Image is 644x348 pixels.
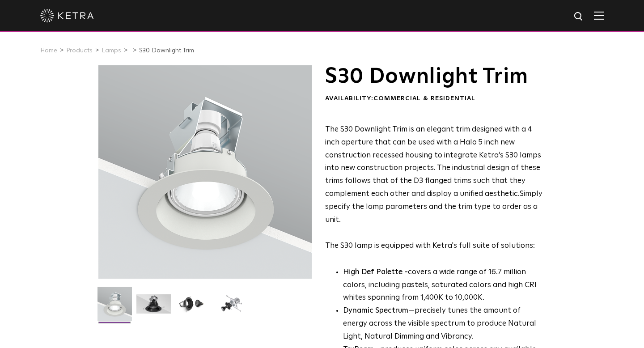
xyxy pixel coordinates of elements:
img: S30 Halo Downlight_Exploded_Black [214,294,249,320]
img: S30 Halo Downlight_Table Top_Black [175,294,210,320]
a: Products [66,47,93,54]
span: Simply specify the lamp parameters and the trim type to order as a unit.​ [325,190,542,224]
span: Commercial & Residential [373,95,475,102]
img: S30 Halo Downlight_Hero_Black_Gradient [136,294,171,320]
p: The S30 lamp is equipped with Ketra's full suite of solutions: [325,123,543,253]
a: Home [40,47,57,54]
img: S30-DownlightTrim-2021-Web-Square [97,287,132,328]
li: —precisely tunes the amount of energy across the visible spectrum to produce Natural Light, Natur... [343,305,543,344]
img: Hamburger%20Nav.svg [594,11,604,20]
span: The S30 Downlight Trim is an elegant trim designed with a 4 inch aperture that can be used with a... [325,126,541,198]
strong: Dynamic Spectrum [343,307,408,314]
strong: High Def Palette - [343,268,408,276]
img: ketra-logo-2019-white [40,9,94,22]
p: covers a wide range of 16.7 million colors, including pastels, saturated colors and high CRI whit... [343,266,543,305]
a: Lamps [102,47,121,54]
img: search icon [573,11,585,22]
a: S30 Downlight Trim [139,47,194,54]
div: Availability: [325,94,543,103]
h1: S30 Downlight Trim [325,65,543,88]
